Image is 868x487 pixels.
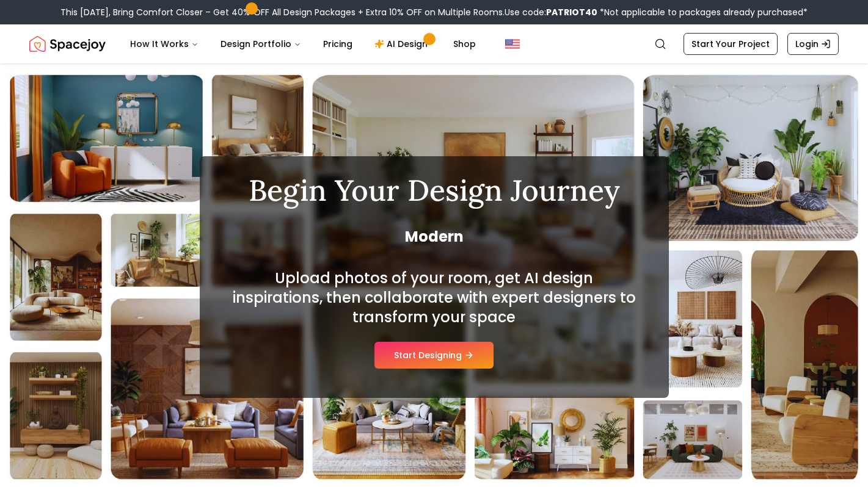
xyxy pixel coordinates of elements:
[597,6,808,18] span: *Not applicable to packages already purchased*
[546,6,597,18] b: PATRIOT40
[120,32,486,56] nav: Main
[505,37,520,51] img: United States
[60,6,808,18] div: This [DATE], Bring Comfort Closer – Get 40% OFF All Design Packages + Extra 10% OFF on Multiple R...
[365,32,441,56] a: AI Design
[229,176,640,205] h1: Begin Your Design Journey
[211,32,311,56] button: Design Portfolio
[229,269,640,327] h2: Upload photos of your room, get AI design inspirations, then collaborate with expert designers to...
[120,32,208,56] button: How It Works
[229,227,640,247] span: Modern
[313,32,362,56] a: Pricing
[29,32,106,56] img: Spacejoy Logo
[374,342,494,369] button: Start Designing
[787,33,839,55] a: Login
[684,33,778,55] a: Start Your Project
[443,32,486,56] a: Shop
[29,24,839,63] nav: Global
[505,6,597,18] span: Use code:
[29,32,106,56] a: Spacejoy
